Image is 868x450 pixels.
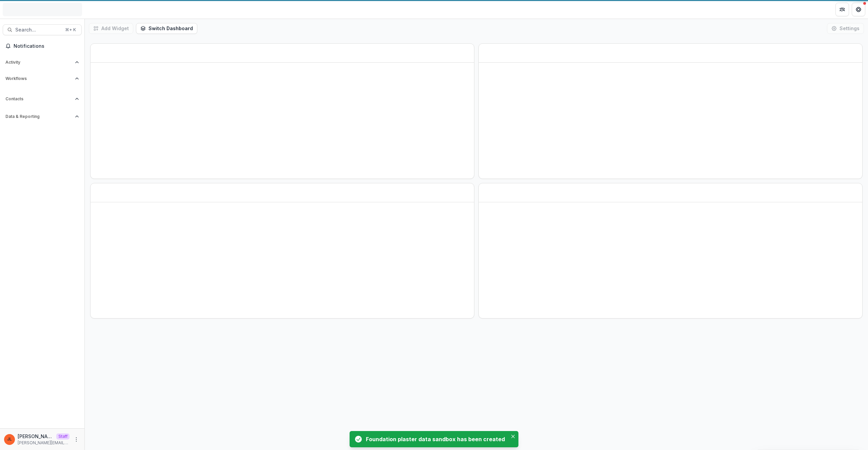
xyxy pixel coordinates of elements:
[5,76,72,81] span: Workflows
[3,94,82,104] button: Open Contacts
[64,26,77,34] div: ⌘ + K
[7,437,12,442] div: Jeanne Locker
[509,432,517,441] button: Close
[56,433,70,439] p: Staff
[87,4,116,14] nav: breadcrumb
[3,57,82,68] button: Open Activity
[15,27,61,33] span: Search...
[852,3,865,16] button: Get Help
[89,23,133,34] button: Add Widget
[72,435,80,444] button: More
[5,60,72,65] span: Activity
[835,3,849,16] button: Partners
[827,23,864,34] button: Settings
[5,97,72,101] span: Contacts
[14,43,79,49] span: Notifications
[136,23,197,34] button: Switch Dashboard
[3,24,82,35] button: Search...
[3,111,82,122] button: Open Data & Reporting
[3,73,82,84] button: Open Workflows
[366,435,505,443] div: Foundation plaster data sandbox has been created
[18,440,70,446] p: [PERSON_NAME][EMAIL_ADDRESS][DOMAIN_NAME]
[18,433,54,440] p: [PERSON_NAME]
[5,114,72,119] span: Data & Reporting
[3,41,82,52] button: Notifications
